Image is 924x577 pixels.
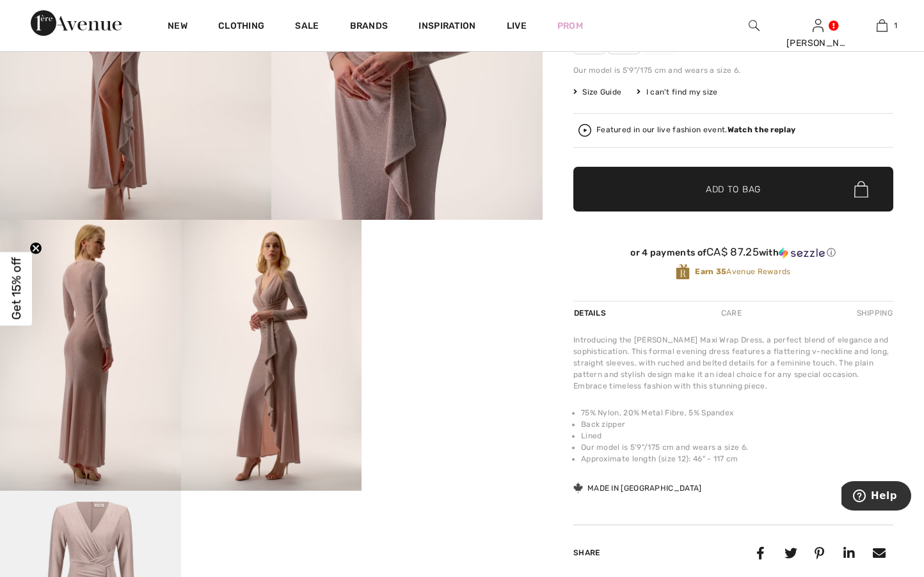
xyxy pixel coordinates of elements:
span: Add to Bag [706,183,761,196]
div: [PERSON_NAME] [786,36,849,50]
img: My Bag [877,18,888,33]
div: Made in [GEOGRAPHIC_DATA] [573,482,702,494]
span: CA$ 87.25 [706,245,759,258]
div: or 4 payments of with [573,246,893,259]
img: search the website [749,18,760,33]
span: Size Guide [573,86,621,98]
video: Your browser does not support the video tag. [362,220,543,310]
li: Our model is 5'9"/175 cm and wears a size 6. [581,442,893,453]
img: Watch the replay [578,124,591,137]
div: or 4 payments ofCA$ 87.25withSezzle Click to learn more about Sezzle [573,246,893,263]
span: Get 15% off [9,258,24,320]
a: Live [507,19,527,33]
iframe: Opens a widget where you can find more information [841,481,911,513]
a: Prom [557,19,583,33]
button: Add to Bag [573,167,893,212]
div: Featured in our live fashion event. [596,126,795,134]
li: Back zipper [581,419,893,430]
button: Close teaser [29,242,42,254]
img: Formal Maxi Wrap Dress Style 254703. 4 [181,220,362,491]
a: New [168,20,187,34]
div: Introducing the [PERSON_NAME] Maxi Wrap Dress, a perfect blend of elegance and sophistication. Th... [573,334,893,392]
div: Care [710,302,753,325]
img: 1ère Avenue [31,10,122,36]
span: Share [573,548,600,557]
strong: Earn 35 [695,267,726,276]
li: 75% Nylon, 20% Metal Fibre, 5% Spandex [581,407,893,419]
div: Details [573,302,609,325]
a: Sign In [813,19,824,31]
a: Sale [295,20,319,34]
span: Avenue Rewards [695,266,790,277]
span: Inspiration [418,20,475,34]
a: Brands [350,20,388,34]
div: Our model is 5'9"/175 cm and wears a size 6. [573,65,893,76]
div: Shipping [854,302,893,325]
li: Lined [581,430,893,442]
a: Clothing [218,20,264,34]
div: I can't find my size [637,86,717,98]
img: My Info [813,18,824,33]
img: Sezzle [779,247,825,259]
li: Approximate length (size 12): 46" - 117 cm [581,453,893,465]
img: Avenue Rewards [676,263,690,281]
span: 1 [894,20,897,31]
strong: Watch the replay [728,125,796,134]
img: Bag.svg [854,181,868,197]
a: 1 [850,18,913,33]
